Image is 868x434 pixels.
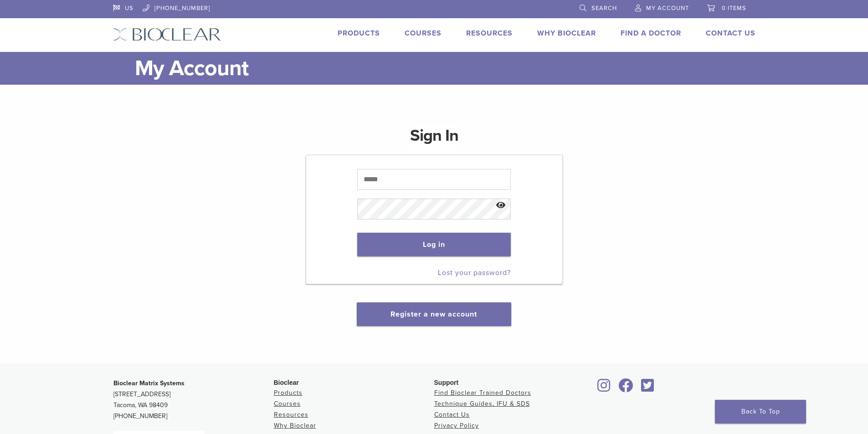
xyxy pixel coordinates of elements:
a: Contact Us [434,411,470,419]
a: Contact Us [706,29,755,38]
a: Register a new account [390,310,477,319]
span: My Account [646,5,689,12]
a: Back To Top [715,400,806,424]
p: [STREET_ADDRESS] Tacoma, WA 98409 [PHONE_NUMBER] [113,378,274,422]
span: 0 items [722,5,746,12]
span: Bioclear [274,379,299,386]
a: Courses [274,400,301,408]
a: Lost your password? [438,268,511,277]
h1: My Account [135,52,755,85]
button: Show password [491,194,511,217]
a: Technique Guides, IFU & SDS [434,400,530,408]
a: Resources [466,29,513,38]
a: Find A Doctor [621,29,681,38]
a: Why Bioclear [537,29,596,38]
a: Bioclear [638,384,657,393]
strong: Bioclear Matrix Systems [113,379,185,387]
a: Products [338,29,380,38]
img: Bioclear [113,28,221,41]
h1: Sign In [410,125,458,154]
span: Search [591,5,617,12]
span: Support [434,379,459,386]
a: Bioclear [595,384,614,393]
a: Bioclear [616,384,637,393]
a: Privacy Policy [434,422,479,429]
a: Why Bioclear [274,422,316,429]
a: Products [274,389,303,397]
button: Register a new account [357,302,511,326]
a: Courses [405,29,442,38]
button: Log in [357,233,511,256]
a: Find Bioclear Trained Doctors [434,389,531,397]
a: Resources [274,411,308,419]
